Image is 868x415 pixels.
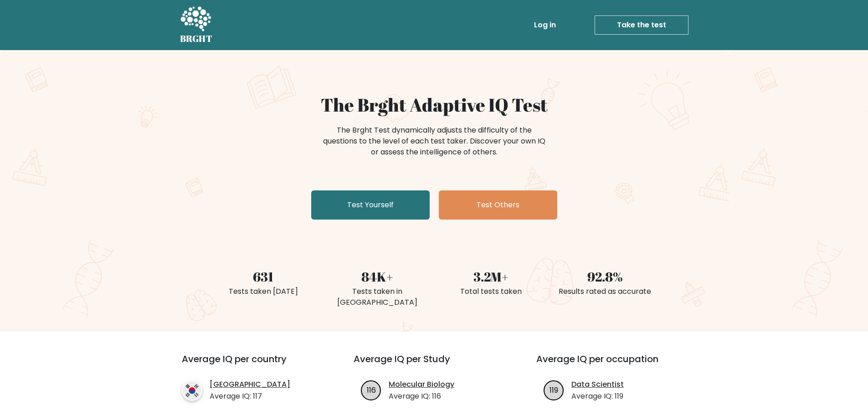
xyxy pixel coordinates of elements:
[180,4,213,46] a: BRGHT
[571,391,624,402] p: Average IQ: 119
[182,354,321,375] h3: Average IQ per country
[311,190,430,220] a: Test Yourself
[440,286,543,297] div: Total tests taken
[212,267,315,286] div: 631
[210,379,290,390] a: [GEOGRAPHIC_DATA]
[212,286,315,297] div: Tests taken [DATE]
[554,286,657,297] div: Results rated as accurate
[354,354,514,375] h3: Average IQ per Study
[571,379,624,390] a: Data Scientist
[389,379,454,390] a: Molecular Biology
[550,384,558,395] text: 119
[440,267,543,286] div: 3.2M+
[536,354,697,375] h3: Average IQ per occupation
[530,16,560,34] a: Log in
[180,33,213,44] h5: BRGHT
[595,15,688,35] a: Take the test
[439,190,557,220] a: Test Others
[554,267,657,286] div: 92.8%
[389,391,454,402] p: Average IQ: 116
[212,94,657,116] h1: The Brght Adaptive IQ Test
[367,384,376,395] text: 116
[210,391,290,402] p: Average IQ: 117
[326,286,429,308] div: Tests taken in [GEOGRAPHIC_DATA]
[182,380,202,401] img: country
[326,267,429,286] div: 84K+
[320,125,548,158] div: The Brght Test dynamically adjusts the difficulty of the questions to the level of each test take...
